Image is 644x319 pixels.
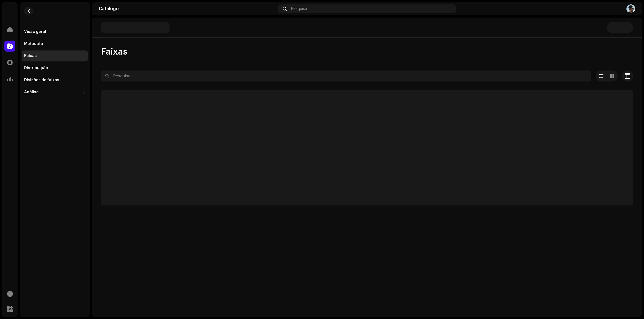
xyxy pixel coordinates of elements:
[101,70,591,81] input: Pesquisa
[291,7,307,11] span: Pesquisa
[101,46,127,57] span: Faixas
[626,4,635,13] img: 9c21d7f7-2eb9-4602-9d2e-ce11288c9e5d
[24,54,37,58] div: Faixas
[22,26,88,37] re-m-nav-item: Visão geral
[22,63,88,74] re-m-nav-item: Distribuição
[22,87,88,98] re-m-nav-dropdown: Análise
[24,78,59,82] div: Divisões de faixas
[24,30,46,34] div: Visão geral
[22,75,88,86] re-m-nav-item: Divisões de faixas
[24,42,43,46] div: Metadata
[99,7,276,11] div: Catálogo
[24,90,39,94] div: Análise
[22,50,88,61] re-m-nav-item: Faixas
[22,38,88,49] re-m-nav-item: Metadata
[24,66,48,70] div: Distribuição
